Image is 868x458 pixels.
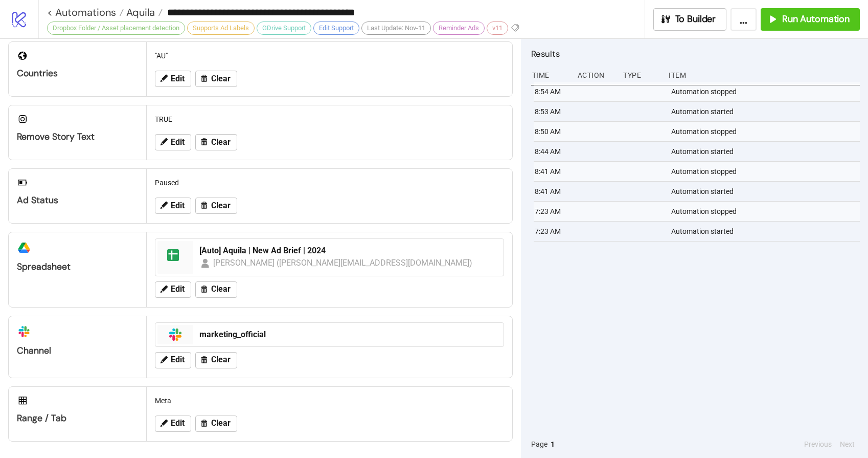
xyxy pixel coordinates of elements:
span: Edit [171,285,185,294]
span: Clear [211,201,231,210]
div: Automation started [670,102,862,121]
div: GDrive Support [257,21,311,35]
div: Time [531,66,569,85]
a: Aquila [124,7,163,17]
div: v11 [487,21,508,35]
div: Automation started [670,222,862,241]
div: Action [577,66,615,85]
div: Automation stopped [670,82,862,101]
div: Dropbox Folder / Asset placement detection [47,21,185,35]
button: Edit [155,281,191,298]
button: ... [730,8,757,31]
div: 8:50 AM [534,122,572,141]
span: Clear [211,74,231,83]
div: Spreadsheet [17,261,138,273]
span: Edit [171,355,185,364]
button: Clear [195,198,237,214]
div: Automation stopped [670,202,862,221]
span: To Builder [675,13,716,25]
div: Ad Status [17,194,138,206]
span: Clear [211,138,231,147]
div: 8:41 AM [534,182,572,201]
div: Edit Support [313,21,359,35]
button: Clear [195,71,237,87]
div: 8:54 AM [534,82,572,101]
button: Edit [155,198,191,214]
button: Clear [195,352,237,368]
div: Channel [17,345,138,357]
div: Meta [151,391,508,410]
div: Reminder Ads [433,21,485,35]
span: Clear [211,355,231,364]
span: Run Automation [782,13,850,25]
div: 8:44 AM [534,142,572,161]
div: Type [622,66,660,85]
button: Previous [801,439,835,450]
div: 7:23 AM [534,202,572,221]
div: [PERSON_NAME] ([PERSON_NAME][EMAIL_ADDRESS][DOMAIN_NAME]) [213,256,473,269]
div: TRUE [151,110,508,129]
h2: Results [531,47,860,60]
div: Automation started [670,142,862,161]
button: Edit [155,134,191,150]
div: Automation started [670,182,862,201]
button: Clear [195,281,237,298]
span: Aquila [124,6,155,19]
div: "AU" [151,46,508,66]
button: Edit [155,416,191,432]
div: Last Update: Nov-11 [361,21,431,35]
div: Paused [151,173,508,192]
div: Automation stopped [670,162,862,181]
span: Page [531,439,547,450]
div: [Auto] Aquila | New Ad Brief | 2024 [199,245,497,256]
a: < Automations [47,7,124,17]
div: marketing_official [199,329,497,340]
div: Item [668,66,860,85]
span: Clear [211,419,231,428]
button: Run Automation [761,8,860,31]
div: 8:41 AM [534,162,572,181]
button: Edit [155,71,191,87]
button: Clear [195,134,237,150]
div: Automation stopped [670,122,862,141]
span: Edit [171,138,185,147]
span: Clear [211,285,231,294]
div: 8:53 AM [534,102,572,121]
button: Clear [195,416,237,432]
span: Edit [171,201,185,210]
div: Countries [17,68,138,79]
button: Next [837,439,858,450]
span: Edit [171,419,185,428]
div: Range / Tab [17,412,138,424]
button: 1 [547,439,558,450]
div: Supports Ad Labels [187,21,255,35]
button: To Builder [653,8,727,31]
button: Edit [155,352,191,368]
div: 7:23 AM [534,222,572,241]
span: Edit [171,74,185,83]
div: Remove Story Text [17,131,138,143]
